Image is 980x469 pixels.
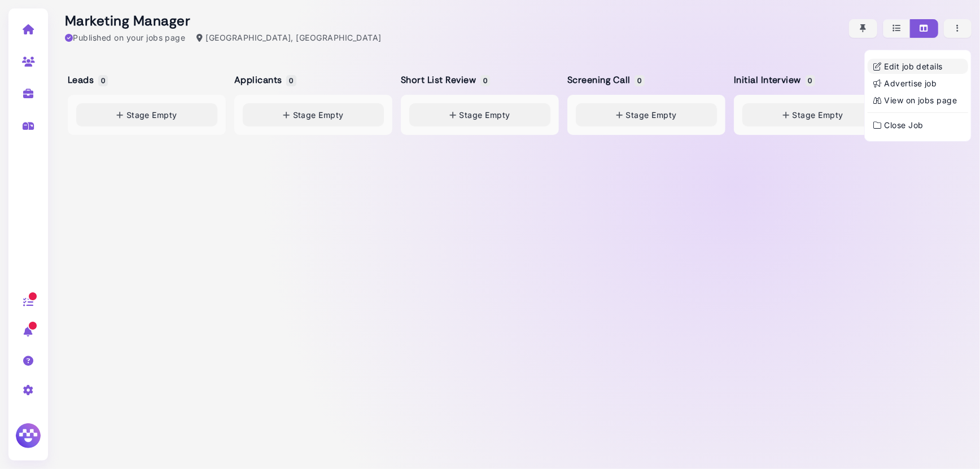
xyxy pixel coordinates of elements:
span: Stage Empty [460,109,510,121]
h5: Initial Interview [734,74,813,85]
h5: Applicants [234,74,295,85]
div: Published on your jobs page [65,32,185,43]
h5: Screening Call [567,74,643,85]
a: Advertise job [868,76,968,91]
h2: Marketing Manager [65,13,382,29]
span: 0 [635,75,644,86]
span: Stage Empty [626,109,677,121]
h5: Short List Review [401,74,488,85]
a: View on jobs page [868,93,968,108]
div: [GEOGRAPHIC_DATA], [GEOGRAPHIC_DATA] [196,32,381,43]
span: 0 [806,75,815,86]
a: Close Job [868,117,968,133]
span: Stage Empty [126,109,177,121]
a: Edit job details [868,59,968,74]
h5: Leads [68,74,106,85]
span: 0 [98,75,108,86]
span: 0 [286,75,296,86]
img: Megan [14,422,42,450]
span: 0 [480,75,490,86]
span: Stage Empty [793,109,843,121]
span: Stage Empty [293,109,344,121]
